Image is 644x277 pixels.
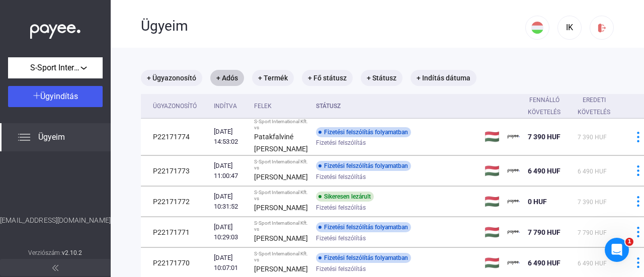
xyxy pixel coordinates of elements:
button: HU [525,16,549,40]
span: 6 490 HUF [528,167,560,175]
mat-chip: + Fő státusz [302,70,353,86]
span: 7 390 HUF [578,199,607,206]
div: S-Sport International Kft. vs [254,119,308,131]
mat-chip: + Adós [210,70,244,86]
img: payee-logo [508,196,520,208]
span: 6 490 HUF [578,260,607,267]
strong: v2.10.2 [62,249,83,256]
span: Fizetési felszólítás [316,263,366,275]
div: S-Sport International Kft. vs [254,251,308,263]
span: 1 [625,238,633,246]
img: more-blue [633,132,643,142]
div: IK [561,22,578,34]
div: [DATE] 10:31:52 [214,192,246,212]
mat-chip: + Ügyazonosító [141,70,202,86]
div: Sikeresen lezárult [316,192,374,202]
div: Ügyazonosító [153,100,206,112]
div: Eredeti követelés [578,94,619,118]
td: 🇭🇺 [480,187,504,217]
img: payee-logo [508,257,520,269]
strong: [PERSON_NAME] [254,234,308,242]
iframe: Intercom live chat [605,238,629,262]
span: 7 390 HUF [528,133,560,141]
img: more-blue [633,196,643,207]
img: list.svg [18,131,30,143]
div: [DATE] 10:29:03 [214,222,246,242]
img: payee-logo [508,131,520,143]
td: P22171771 [141,217,210,247]
img: white-payee-white-dot.svg [30,19,80,39]
div: Ügyazonosító [153,100,197,112]
div: [DATE] 10:07:01 [214,253,246,273]
img: more-blue [633,227,643,237]
td: 🇭🇺 [480,156,504,186]
div: Fizetési felszólítás folyamatban [316,222,411,232]
img: logout-red [597,23,607,33]
img: payee-logo [508,165,520,177]
span: Ügyindítás [40,91,78,101]
strong: [PERSON_NAME] [254,265,308,273]
div: Felek [254,100,272,112]
strong: [PERSON_NAME] [254,173,308,181]
button: logout-red [590,16,614,40]
strong: Patakfalviné [PERSON_NAME] [254,133,308,153]
mat-chip: + Indítás dátuma [411,70,476,86]
span: 6 490 HUF [578,168,607,175]
div: Indítva [214,100,237,112]
div: Ügyeim [141,18,525,35]
td: P22171774 [141,119,210,155]
mat-chip: + Termék [252,70,294,86]
button: Ügyindítás [8,86,103,107]
span: Fizetési felszólítás [316,137,366,149]
span: S-Sport International Kft. [30,62,80,74]
td: P22171772 [141,187,210,217]
img: more-blue [633,257,643,268]
span: 6 490 HUF [528,259,560,267]
th: Státusz [312,94,480,119]
div: [DATE] 11:00:47 [214,161,246,181]
button: S-Sport International Kft. [8,57,103,78]
td: P22171773 [141,156,210,186]
div: Indítva [214,100,246,112]
div: Fizetési felszólítás folyamatban [316,161,411,171]
span: 7 790 HUF [528,228,560,236]
div: Fennálló követelés [528,94,570,118]
div: Felek [254,100,308,112]
img: payee-logo [508,226,520,238]
strong: [PERSON_NAME] [254,204,308,212]
span: Fizetési felszólítás [316,202,366,214]
span: Ügyeim [38,131,65,143]
div: Fizetési felszólítás folyamatban [316,127,411,137]
span: 7 790 HUF [578,229,607,236]
span: Fizetési felszólítás [316,171,366,183]
td: 🇭🇺 [480,217,504,247]
div: S-Sport International Kft. vs [254,159,308,171]
div: Fennálló követelés [528,94,560,118]
img: more-blue [633,165,643,176]
button: IK [557,16,582,40]
div: Fizetési felszólítás folyamatban [316,253,411,263]
div: [DATE] 14:53:02 [214,127,246,147]
span: 7 390 HUF [578,134,607,141]
mat-chip: + Státusz [361,70,403,86]
div: S-Sport International Kft. vs [254,190,308,202]
div: Eredeti követelés [578,94,610,118]
img: HU [531,22,543,34]
div: S-Sport International Kft. vs [254,220,308,232]
td: 🇭🇺 [480,119,504,155]
img: plus-white.svg [33,92,40,99]
img: arrow-double-left-grey.svg [52,265,58,271]
span: Fizetési felszólítás [316,232,366,244]
span: 0 HUF [528,198,547,206]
